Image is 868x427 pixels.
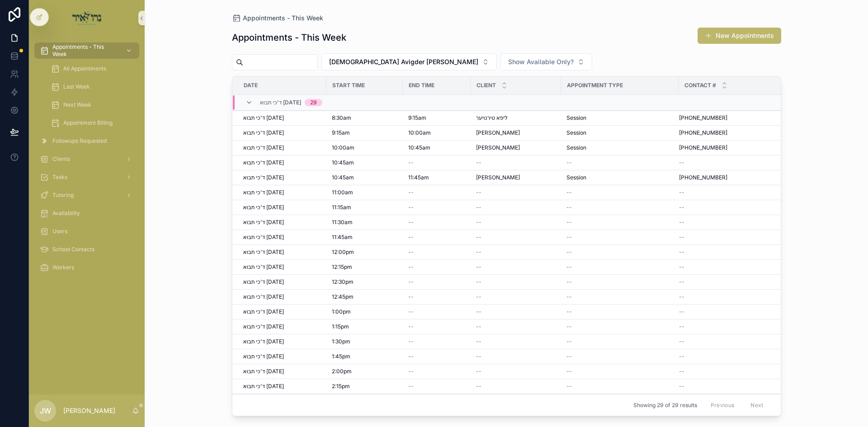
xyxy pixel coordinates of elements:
[679,263,684,271] span: --
[679,323,684,330] span: --
[243,219,284,226] span: ד'כי תבוא [DATE]
[566,368,572,375] span: --
[243,308,284,315] span: ד'כי תבוא [DATE]
[566,278,673,286] a: --
[408,129,431,136] span: 10:00am
[243,129,284,136] span: ד'כי תבוא [DATE]
[476,114,508,122] span: ליפא טירנויער
[476,338,481,345] span: --
[45,79,139,95] a: Last Week
[679,159,778,166] a: --
[408,144,430,151] span: 10:45am
[243,338,321,345] a: ד'כי תבוא [DATE]
[243,189,284,196] span: ד'כי תבוא [DATE]
[63,119,113,127] span: Appointment Billing
[476,308,481,315] span: --
[34,205,139,221] a: Availability
[332,189,353,196] span: 11:00am
[566,249,673,256] a: --
[260,99,302,106] span: ד'כי תבוא [DATE]
[476,82,496,89] span: Client
[566,323,572,330] span: --
[476,219,481,226] span: --
[679,129,778,136] a: [PHONE_NUMBER]
[332,338,350,345] span: 1:30pm
[476,159,481,166] span: --
[243,338,284,345] span: ד'כי תבוא [DATE]
[408,234,465,241] a: --
[408,383,465,390] a: --
[332,308,351,315] span: 1:00pm
[679,353,778,360] a: --
[332,263,397,271] a: 12:15pm
[52,137,107,145] span: Followups Requested
[29,36,145,287] div: scrollable content
[243,353,284,360] span: ד'כי תבוא [DATE]
[566,278,572,286] span: --
[332,159,354,166] span: 10:45am
[408,189,414,196] span: --
[243,14,323,23] span: Appointments - This Week
[408,159,465,166] a: --
[476,249,481,256] span: --
[476,234,481,241] span: --
[243,353,321,360] a: ד'כי תבוא [DATE]
[332,234,397,241] a: 11:45am
[232,31,346,44] h1: Appointments - This Week
[232,14,323,23] a: Appointments - This Week
[243,368,321,375] a: ד'כי תבוא [DATE]
[52,228,67,235] span: Users
[408,249,465,256] a: --
[243,323,321,330] a: ד'כי תבוא [DATE]
[679,219,778,226] a: --
[476,219,556,226] a: --
[332,159,397,166] a: 10:45am
[243,308,321,315] a: ד'כי תבוא [DATE]
[332,249,397,256] a: 12:00pm
[679,234,684,241] span: --
[476,129,520,136] span: [PERSON_NAME]
[566,323,673,330] a: --
[679,144,778,151] a: [PHONE_NUMBER]
[243,204,321,211] a: ד'כי תבוא [DATE]
[408,263,414,271] span: --
[408,383,414,390] span: --
[566,174,586,181] span: Session
[679,368,778,375] a: --
[679,308,684,315] span: --
[332,82,365,89] span: Start Time
[408,204,465,211] a: --
[679,338,778,345] a: --
[679,383,684,390] span: --
[332,144,354,151] span: 10:00am
[52,43,118,58] span: Appointments - This Week
[408,293,465,300] a: --
[476,293,481,300] span: --
[408,308,465,315] a: --
[476,293,556,300] a: --
[566,308,572,315] span: --
[476,204,481,211] span: --
[476,308,556,315] a: --
[408,249,414,256] span: --
[243,323,284,330] span: ד'כי תבוא [DATE]
[679,368,684,375] span: --
[332,383,397,390] a: 2:15pm
[72,11,102,25] img: App logo
[679,293,684,300] span: --
[408,114,465,122] a: 9:15am
[332,114,351,122] span: 8:30am
[243,159,284,166] span: ד'כי תבוא [DATE]
[476,159,556,166] a: --
[679,249,778,256] a: --
[34,133,139,149] a: Followups Requested
[332,204,351,211] span: 11:15am
[566,219,572,226] span: --
[679,278,684,286] span: --
[566,189,673,196] a: --
[243,383,284,390] span: ד'כי תבוא [DATE]
[566,114,586,122] span: Session
[243,249,284,256] span: ד'כי תבוא [DATE]
[679,189,778,196] a: --
[566,308,673,315] a: --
